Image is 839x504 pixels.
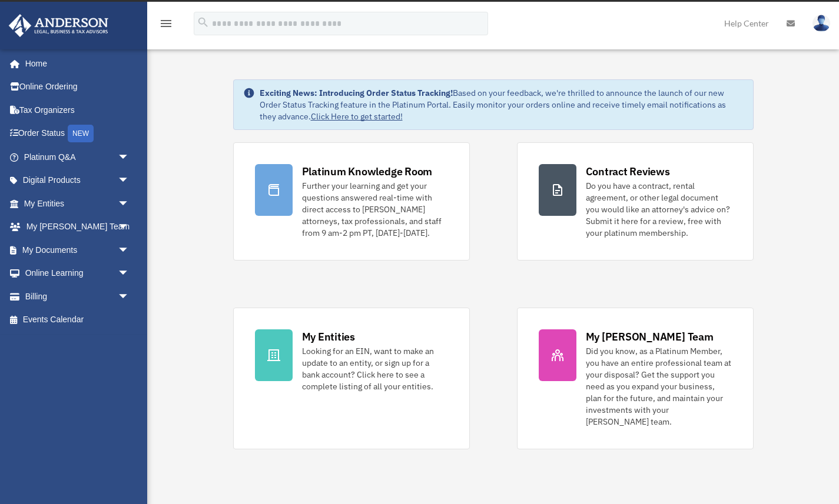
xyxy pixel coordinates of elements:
span: arrow_drop_down [118,238,141,262]
i: menu [159,16,173,31]
div: Contract Reviews [586,164,670,179]
div: Based on your feedback, we're thrilled to announce the launch of our new Order Status Tracking fe... [260,87,744,122]
div: close [828,2,836,9]
span: arrow_drop_down [118,145,141,169]
div: Did you know, as a Platinum Member, you have an entire professional team at your disposal? Get th... [586,345,732,428]
a: Contract Reviews Do you have a contract, rental agreement, or other legal document you would like... [517,142,754,261]
a: Platinum Knowledge Room Further your learning and get your questions answered real-time with dire... [233,142,470,261]
a: menu [159,21,173,31]
div: Looking for an EIN, want to make an update to an entity, or sign up for a bank account? Click her... [302,345,448,392]
div: My Entities [302,329,355,344]
a: Billingarrow_drop_down [8,285,147,308]
a: Home [8,52,141,75]
span: arrow_drop_down [118,215,141,239]
a: Events Calendar [8,308,147,332]
a: My Documentsarrow_drop_down [8,238,147,262]
span: arrow_drop_down [118,169,141,193]
a: Order StatusNEW [8,122,147,146]
strong: Exciting News: Introducing Order Status Tracking! [260,88,453,98]
a: My [PERSON_NAME] Team Did you know, as a Platinum Member, you have an entire professional team at... [517,308,754,449]
a: Tax Organizers [8,98,147,122]
span: arrow_drop_down [118,262,141,286]
span: arrow_drop_down [118,285,141,309]
a: My Entitiesarrow_drop_down [8,192,147,215]
a: Digital Productsarrow_drop_down [8,169,147,192]
div: Do you have a contract, rental agreement, or other legal document you would like an attorney's ad... [586,180,732,239]
a: Online Ordering [8,75,147,99]
a: Platinum Q&Aarrow_drop_down [8,145,147,169]
img: User Pic [813,15,830,32]
img: Anderson Advisors Platinum Portal [5,14,112,37]
i: search [197,16,210,29]
a: Online Learningarrow_drop_down [8,262,147,285]
a: My [PERSON_NAME] Teamarrow_drop_down [8,215,147,239]
div: Further your learning and get your questions answered real-time with direct access to [PERSON_NAM... [302,180,448,239]
a: My Entities Looking for an EIN, want to make an update to an entity, or sign up for a bank accoun... [233,308,470,449]
div: My [PERSON_NAME] Team [586,329,714,344]
div: NEW [68,125,94,142]
div: Platinum Knowledge Room [302,164,433,179]
a: Click Here to get started! [311,111,403,122]
span: arrow_drop_down [118,192,141,216]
